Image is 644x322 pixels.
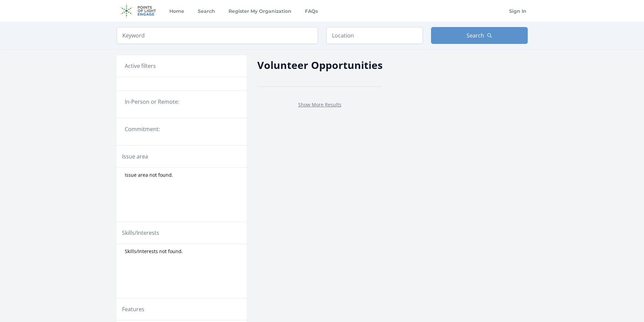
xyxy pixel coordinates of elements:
[326,27,423,44] input: Location
[298,101,341,108] a: Show More Results
[431,27,528,44] button: Search
[467,31,484,40] span: Search
[122,305,144,313] legend: Features
[125,172,173,178] span: Issue area not found.
[257,57,383,73] h2: Volunteer Opportunities
[125,125,238,133] legend: Commitment:
[125,248,183,255] span: Skills/Interests not found.
[122,229,159,237] legend: Skills/Interests
[117,27,318,44] input: Keyword
[122,152,148,160] legend: Issue area
[125,62,156,70] h3: Active filters
[125,98,238,106] legend: In-Person or Remote:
